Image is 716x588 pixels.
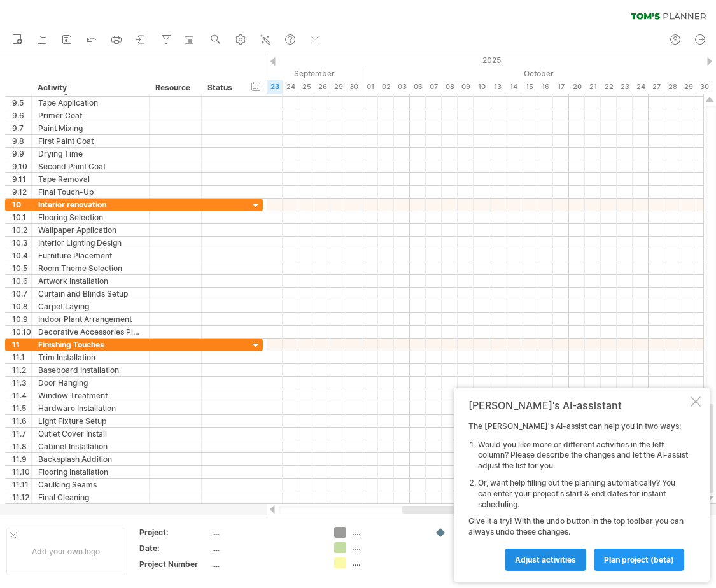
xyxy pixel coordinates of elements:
div: Monday, 29 September 2025 [330,80,346,94]
div: Primer Coat [38,109,143,122]
div: Friday, 26 September 2025 [314,80,330,94]
div: Flooring Installation [38,466,143,478]
div: Paint Mixing [38,122,143,134]
div: 10.3 [12,237,31,249]
div: Carpet Laying [38,300,143,312]
div: [PERSON_NAME]'s AI-assistant [468,399,688,412]
div: Date: [139,543,209,554]
div: 10.7 [12,288,31,300]
div: Add your own logo [6,528,125,575]
div: Thursday, 16 October 2025 [537,80,553,94]
div: Decorative Accessories Placement [38,326,143,338]
div: Project Number [139,559,209,570]
li: Would you like more or different activities in the left column? Please describe the changes and l... [478,440,688,472]
div: Wednesday, 1 October 2025 [362,80,378,94]
div: Thursday, 9 October 2025 [458,80,474,94]
div: .... [453,527,523,538]
div: Hardware Installation [38,402,143,414]
div: 9.10 [12,160,31,172]
div: Friday, 10 October 2025 [474,80,489,94]
div: Wednesday, 24 September 2025 [283,80,298,94]
div: 11.11 [12,479,31,491]
div: Tuesday, 23 September 2025 [267,80,283,94]
div: First Paint Coat [38,135,143,147]
div: Door Hanging [38,377,143,389]
div: Second Paint Coat [38,160,143,172]
div: 10.8 [12,300,31,312]
div: Cabinet Installation [38,440,143,452]
div: Activity [38,81,142,94]
div: Thursday, 25 September 2025 [298,80,314,94]
div: Friday, 3 October 2025 [394,80,410,94]
div: 11.12 [12,491,31,503]
div: The [PERSON_NAME]'s AI-assist can help you in two ways: Give it a try! With the undo button in th... [468,421,688,570]
div: 10 [12,199,31,211]
div: Tuesday, 7 October 2025 [426,80,442,94]
div: 11.2 [12,364,31,376]
div: Interior renovation [38,199,143,211]
div: 9.5 [12,97,31,109]
div: Flooring Selection [38,211,143,223]
div: 11.9 [12,453,31,465]
div: 11.4 [12,389,31,402]
div: 11.8 [12,440,31,452]
div: .... [212,543,319,554]
div: 11.5 [12,402,31,414]
div: 9.11 [12,173,31,185]
div: 10.2 [12,224,31,236]
div: Friday, 24 October 2025 [633,80,649,94]
div: Trim Installation [38,351,143,363]
div: 11.6 [12,415,31,427]
div: Tuesday, 28 October 2025 [664,80,680,94]
div: Baseboard Installation [38,364,143,376]
div: Monday, 27 October 2025 [649,80,664,94]
div: Monday, 6 October 2025 [410,80,426,94]
div: .... [212,527,319,538]
div: 9.8 [12,135,31,147]
div: Thursday, 23 October 2025 [617,80,633,94]
div: Caulking Seams [38,479,143,491]
div: Final Touch-Up [38,186,143,198]
div: Curtain and Blinds Setup [38,288,143,300]
div: Backsplash Addition [38,453,143,465]
div: 9.7 [12,122,31,134]
div: Tuesday, 30 September 2025 [346,80,362,94]
div: Friday, 17 October 2025 [553,80,569,94]
li: Or, want help filling out the planning automatically? You can enter your project's start & end da... [478,478,688,510]
div: Tape Removal [38,173,143,185]
div: Wallpaper Application [38,224,143,236]
div: 10.4 [12,249,31,262]
div: 11.7 [12,428,31,440]
span: Adjust activities [515,555,576,564]
div: Wednesday, 29 October 2025 [680,80,696,94]
div: Drying Time [38,148,143,160]
div: 10.10 [12,326,31,338]
div: Furniture Placement [38,249,143,262]
div: Final Cleaning [38,491,143,503]
div: Interior Lighting Design [38,237,143,249]
div: 9.9 [12,148,31,160]
div: 11 [12,339,31,351]
div: Status [207,81,235,94]
div: 9.6 [12,109,31,122]
div: Monday, 20 October 2025 [569,80,585,94]
a: plan project (beta) [594,549,684,571]
div: 10.1 [12,211,31,223]
div: Outlet Cover Install [38,428,143,440]
div: 11.1 [12,351,31,363]
div: Indoor Plant Arrangement [38,313,143,325]
div: Resource [155,81,194,94]
div: 10.9 [12,313,31,325]
div: 11.3 [12,377,31,389]
div: .... [353,527,422,538]
div: Wednesday, 22 October 2025 [601,80,617,94]
span: plan project (beta) [604,555,674,564]
div: Light Fixture Setup [38,415,143,427]
div: Artwork Installation [38,275,143,287]
div: 10.6 [12,275,31,287]
div: Room Theme Selection [38,262,143,274]
div: .... [212,559,319,570]
div: Wednesday, 8 October 2025 [442,80,458,94]
div: Thursday, 2 October 2025 [378,80,394,94]
a: Adjust activities [505,549,586,571]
